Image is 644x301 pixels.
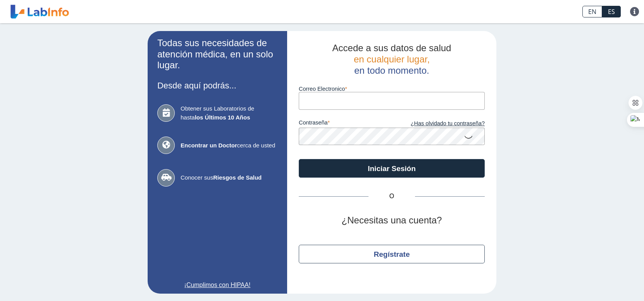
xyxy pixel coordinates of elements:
span: en cualquier lugar, [354,54,430,64]
h3: Desde aquí podrás... [157,81,277,90]
span: Conocer sus [181,173,277,182]
span: O [368,192,415,201]
a: ES [602,6,621,17]
a: ¿Has olvidado tu contraseña? [392,119,485,128]
h2: ¿Necesitas una cuenta? [299,215,485,226]
span: en todo momento. [354,65,429,76]
span: Accede a sus datos de salud [332,43,451,53]
a: ¡Cumplimos con HIPAA! [157,280,277,290]
b: Riesgos de Salud [213,174,262,181]
button: Regístrate [299,245,485,263]
button: Iniciar Sesión [299,159,485,178]
a: EN [582,6,602,17]
h2: Todas sus necesidades de atención médica, en un solo lugar. [157,38,277,71]
span: cerca de usted [181,141,277,150]
label: contraseña [299,119,392,128]
b: los Últimos 10 Años [195,114,250,121]
label: Correo Electronico [299,86,485,92]
span: Obtener sus Laboratorios de hasta [181,104,277,122]
b: Encontrar un Doctor [181,142,237,149]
